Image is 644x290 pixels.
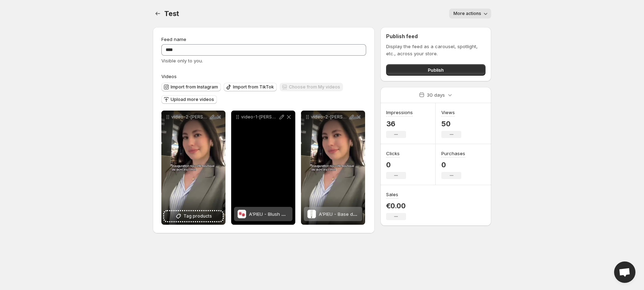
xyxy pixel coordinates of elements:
span: Visible only to you. [161,58,203,63]
h2: Publish feed [386,33,485,40]
span: Feed name [161,36,186,42]
span: More actions [453,11,481,16]
p: video-2-[PERSON_NAME] [311,114,348,120]
span: A'PIEU - Base de Teint Lissante Start Up – 30 ml [319,211,425,217]
span: Publish [428,66,444,73]
h3: Impressions [386,109,413,116]
button: Import from Instagram [161,83,221,91]
span: Import from TikTok [233,84,274,90]
span: A'PIEU - Blush Gelée Teint Frais Juicy-Pang – RD01 [249,211,362,217]
p: 0 [441,161,465,169]
span: Upload more videos [171,97,214,102]
button: Publish [386,64,485,76]
p: video-1-[PERSON_NAME] [241,114,278,120]
h3: Purchases [441,150,465,157]
button: Import from TikTok [224,83,277,91]
span: Tag products [183,213,212,220]
span: Import from Instagram [171,84,218,90]
p: Display the feed as a carousel, spotlight, etc., across your store. [386,43,485,57]
h3: Clicks [386,150,400,157]
h3: Sales [386,191,398,198]
span: Videos [161,73,177,79]
h3: Views [441,109,455,116]
button: Tag products [164,211,223,221]
p: video-2-[PERSON_NAME] [171,114,208,120]
img: A'PIEU - Blush Gelée Teint Frais Juicy-Pang – RD01 [238,210,246,218]
p: €0.00 [386,202,406,210]
div: video-2-[PERSON_NAME]Tag products [161,111,225,225]
button: Settings [153,9,163,19]
button: Upload more videos [161,95,217,104]
p: 50 [441,119,461,128]
button: More actions [449,9,491,19]
p: 0 [386,161,406,169]
p: 30 days [427,91,445,98]
img: A'PIEU - Base de Teint Lissante Start Up – 30 ml [307,210,316,218]
div: video-2-[PERSON_NAME]A'PIEU - Base de Teint Lissante Start Up – 30 mlA'PIEU - Base de Teint Lissa... [301,111,365,225]
span: Test [164,9,179,18]
div: video-1-[PERSON_NAME]A'PIEU - Blush Gelée Teint Frais Juicy-Pang – RD01A'PIEU - Blush Gelée Teint... [231,111,295,225]
div: Open chat [614,261,635,283]
p: 36 [386,119,413,128]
